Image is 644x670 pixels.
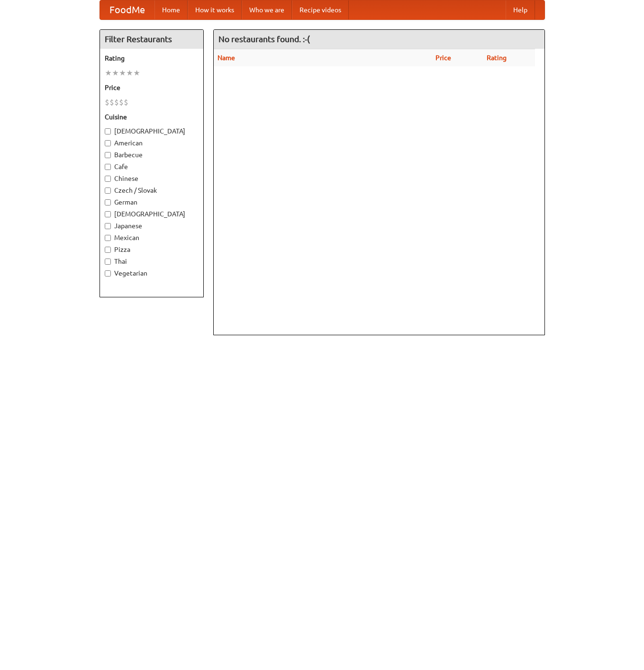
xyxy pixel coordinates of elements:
[105,128,111,134] input: [DEMOGRAPHIC_DATA]
[435,54,451,62] a: Price
[109,97,114,107] li: $
[105,126,199,136] label: [DEMOGRAPHIC_DATA]
[105,197,199,207] label: German
[105,247,111,253] input: Pizza
[119,68,126,78] li: ★
[124,97,128,107] li: $
[105,221,199,231] label: Japanese
[105,223,111,229] input: Japanese
[105,150,199,160] label: Barbecue
[105,164,111,170] input: Cafe
[105,209,199,219] label: [DEMOGRAPHIC_DATA]
[242,0,292,19] a: Who we are
[105,176,111,182] input: Chinese
[506,0,535,19] a: Help
[105,174,199,183] label: Chinese
[105,270,111,277] input: Vegetarian
[105,68,112,78] li: ★
[188,0,242,19] a: How it works
[105,211,111,217] input: [DEMOGRAPHIC_DATA]
[105,138,199,148] label: American
[154,0,188,19] a: Home
[105,152,111,158] input: Barbecue
[105,259,111,265] input: Thai
[119,97,124,107] li: $
[100,30,203,49] h4: Filter Restaurants
[126,68,133,78] li: ★
[105,54,199,63] h5: Rating
[133,68,140,78] li: ★
[105,233,199,242] label: Mexican
[114,97,119,107] li: $
[105,257,199,266] label: Thai
[100,0,154,19] a: FoodMe
[105,140,111,146] input: American
[105,83,199,92] h5: Price
[292,0,349,19] a: Recipe videos
[105,245,199,254] label: Pizza
[105,112,199,122] h5: Cuisine
[105,199,111,205] input: German
[105,186,199,195] label: Czech / Slovak
[105,162,199,171] label: Cafe
[487,54,507,62] a: Rating
[218,35,310,44] ng-pluralize: No restaurants found. :-(
[218,54,235,62] a: Name
[112,68,119,78] li: ★
[105,188,111,194] input: Czech / Slovak
[105,97,109,107] li: $
[105,235,111,241] input: Mexican
[105,268,199,278] label: Vegetarian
